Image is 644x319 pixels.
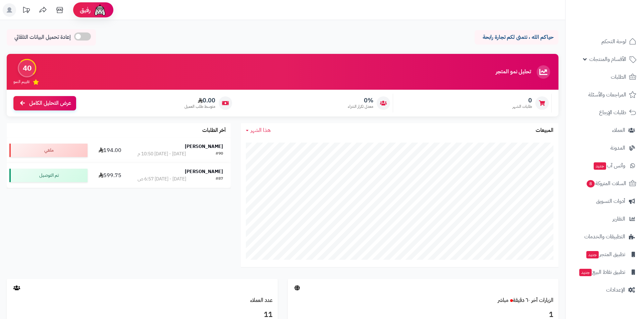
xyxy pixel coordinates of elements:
[251,126,271,134] span: هذا الشهر
[579,269,592,276] span: جديد
[513,104,532,109] span: طلبات الشهر
[570,104,640,121] a: طلبات الإرجاع
[216,176,223,182] div: #87
[612,126,625,135] span: العملاء
[480,33,553,41] p: حياكم الله ، نتمنى لكم تجارة رابحة
[606,285,625,295] span: الإعدادات
[185,168,223,175] strong: [PERSON_NAME]
[586,250,625,259] span: تطبيق المتجر
[93,3,107,17] img: ai-face.png
[570,193,640,209] a: أدوات التسويق
[9,169,88,182] div: تم التوصيل
[587,180,595,187] span: 8
[610,143,625,153] span: المدونة
[250,296,273,304] a: عدد العملاء
[598,19,638,33] img: logo-2.png
[570,246,640,262] a: تطبيق المتجرجديد
[570,229,640,245] a: التطبيقات والخدمات
[536,128,553,134] h3: المبيعات
[589,55,626,64] span: الأقسام والمنتجات
[579,267,625,277] span: تطبيق نقاط البيع
[348,97,373,104] span: 0%
[13,96,76,110] a: عرض التحليل الكامل
[611,72,626,82] span: الطلبات
[90,138,130,163] td: 194.00
[90,163,130,188] td: 599.75
[498,296,553,304] a: الزيارات آخر ٦٠ دقيقةمباشر
[594,162,606,170] span: جديد
[596,196,625,206] span: أدوات التسويق
[9,144,88,157] div: ملغي
[588,90,626,99] span: المراجعات والأسئلة
[29,99,71,107] span: عرض التحليل الكامل
[138,176,186,182] div: [DATE] - [DATE] 6:57 ص
[570,282,640,298] a: الإعدادات
[570,69,640,85] a: الطلبات
[13,79,30,85] span: تقييم النمو
[570,211,640,227] a: التقارير
[570,264,640,280] a: تطبيق نقاط البيعجديد
[202,128,226,134] h3: آخر الطلبات
[498,296,508,304] small: مباشر
[246,127,271,134] a: هذا الشهر
[496,69,531,75] h3: تحليل نمو المتجر
[599,108,626,117] span: طلبات الإرجاع
[586,251,599,258] span: جديد
[586,179,626,188] span: السلات المتروكة
[184,104,215,109] span: متوسط طلب العميل
[601,37,626,46] span: لوحة التحكم
[185,143,223,150] strong: [PERSON_NAME]
[216,151,223,157] div: #90
[570,33,640,50] a: لوحة التحكم
[14,33,71,41] span: إعادة تحميل البيانات التلقائي
[584,232,625,241] span: التطبيقات والخدمات
[348,104,373,109] span: معدل تكرار الشراء
[593,161,625,170] span: وآتس آب
[18,3,35,18] a: تحديثات المنصة
[570,122,640,138] a: العملاء
[570,175,640,191] a: السلات المتروكة8
[570,140,640,156] a: المدونة
[612,214,625,224] span: التقارير
[138,151,186,157] div: [DATE] - [DATE] 10:50 م
[80,6,91,14] span: رفيق
[513,97,532,104] span: 0
[570,87,640,103] a: المراجعات والأسئلة
[570,158,640,174] a: وآتس آبجديد
[184,97,215,104] span: 0.00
